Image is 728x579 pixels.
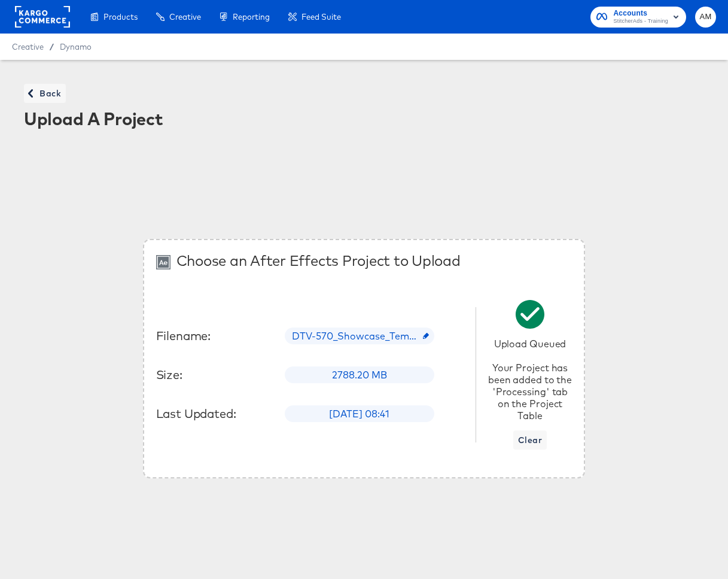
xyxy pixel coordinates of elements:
button: AccountsStitcherAds - Training [590,7,686,28]
span: Accounts [613,7,668,20]
button: AM [695,7,716,28]
div: Filename: [156,329,276,343]
span: Products [103,12,138,22]
button: Clear [513,431,547,450]
span: DTV-570_Showcase_Template_20_Stories_9x16_collected_5a.zip [285,329,434,343]
span: Creative [12,42,44,51]
div: Size: [156,368,276,382]
span: Creative [169,12,201,22]
div: Last Updated: [156,407,276,421]
span: Feed Suite [301,12,341,22]
div: DTV-570_Showcase_Template_20_Stories_9x16_collected_5a.zip [285,328,434,344]
div: Choose an After Effects Project to Upload [176,252,461,269]
span: 2788.20 MB [325,368,394,382]
span: Reporting [233,12,270,22]
span: AM [700,10,711,24]
span: Back [29,86,61,101]
span: StitcherAds - Training [613,17,668,26]
span: / [44,42,60,51]
div: Upload Queued Your Project has been added to the 'Processing' tab on the Project Table [488,338,572,422]
div: Upload A Project [24,109,704,128]
span: Clear [518,433,542,448]
span: [DATE] 08:41 [322,407,397,421]
a: Dynamo [60,42,92,51]
button: Back [24,84,66,103]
